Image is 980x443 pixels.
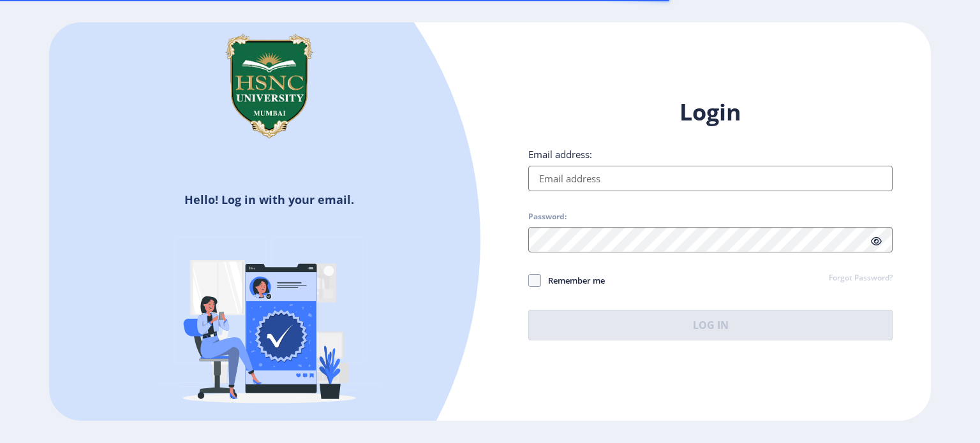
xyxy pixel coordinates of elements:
input: Email address [528,166,893,191]
img: Verified-rafiki.svg [158,212,381,435]
label: Email address: [528,148,592,161]
img: hsnc.png [205,22,333,150]
label: Password: [528,212,567,222]
h1: Login [528,97,893,127]
span: Remember me [541,273,605,288]
button: Log In [528,310,893,340]
a: Forgot Password? [829,273,893,284]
